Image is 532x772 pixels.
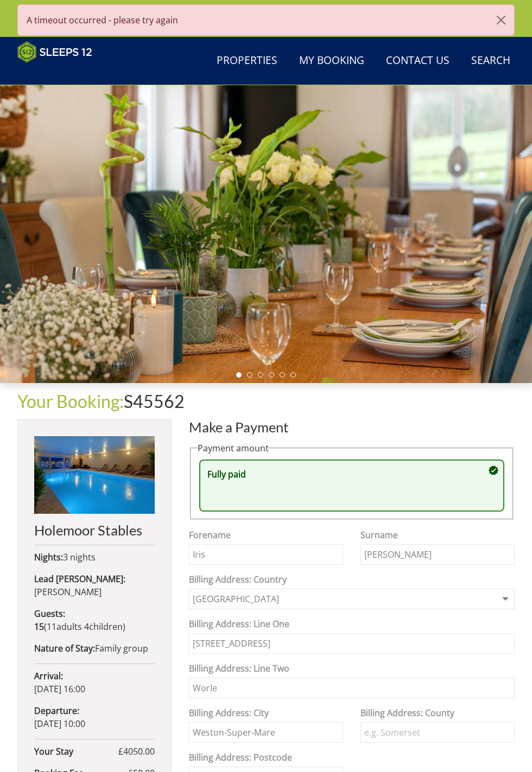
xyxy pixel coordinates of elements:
a: Holemoor Stables [34,436,155,538]
span: ( ) [34,621,125,633]
h2: Holemoor Stables [34,522,155,538]
img: An image of 'Holemoor Stables' [34,436,155,514]
h1: S45562 [17,392,515,411]
strong: Departure: [34,705,79,717]
a: Properties [212,49,282,73]
strong: Your Stay [34,745,118,758]
span: ren [109,621,123,633]
strong: Nights: [34,551,63,563]
h2: Make a Payment [189,419,515,435]
span: s [78,621,82,633]
strong: Lead [PERSON_NAME]: [34,573,125,585]
span: child [82,621,123,633]
span: 4 [84,621,89,633]
iframe: Customer reviews powered by Trustpilot [12,69,126,79]
a: Search [467,49,515,73]
span: 4050.00 [123,745,155,757]
div: A timeout occurred - please try again [17,4,515,36]
strong: Arrival: [34,670,63,682]
legend: Payment amount [198,442,269,455]
span: adult [47,621,82,633]
p: [DATE] 16:00 [34,669,155,696]
img: Sleeps 12 [17,41,92,63]
p: 3 nights [34,551,155,564]
a: Your Booking: [17,391,124,412]
strong: 15 [34,621,44,633]
span: 11 [47,621,56,633]
a: My Booking [295,49,369,73]
a: Contact Us [382,49,454,73]
strong: Nature of Stay: [34,642,95,654]
span: £ [118,745,155,758]
p: Family group [34,642,155,655]
p: [DATE] 10:00 [34,704,155,730]
button: Fully paid [199,460,504,512]
strong: Guests: [34,608,65,620]
span: [PERSON_NAME] [34,586,102,598]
